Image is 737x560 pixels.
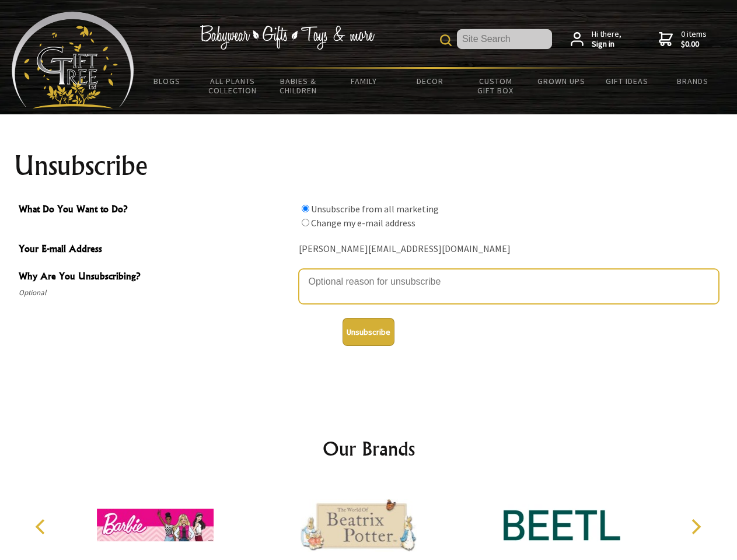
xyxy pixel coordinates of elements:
[659,29,707,50] a: 0 items$0.00
[683,514,708,540] button: Next
[311,203,439,215] label: Unsubscribe from all marketing
[29,514,55,540] button: Previous
[592,29,621,50] span: Hi there,
[302,205,309,212] input: What Do You Want to Do?
[457,29,552,49] input: Site Search
[19,269,293,286] span: Why Are You Unsubscribing?
[440,34,452,46] img: product search
[463,69,529,103] a: Custom Gift Box
[594,69,660,93] a: Gift Ideas
[200,69,266,103] a: All Plants Collection
[660,69,726,93] a: Brands
[681,29,707,50] span: 0 items
[23,435,714,463] h2: Our Brands
[19,202,293,219] span: What Do You Want to Do?
[311,217,415,229] label: Change my e-mail address
[266,69,331,103] a: Babies & Children
[14,152,724,180] h1: Unsubscribe
[681,39,707,50] strong: $0.00
[343,318,394,346] button: Unsubscribe
[12,12,134,108] img: Babyware - Gifts - Toys and more...
[299,240,719,258] div: [PERSON_NAME][EMAIL_ADDRESS][DOMAIN_NAME]
[19,286,293,300] span: Optional
[19,242,293,258] span: Your E-mail Address
[571,29,621,50] a: Hi there,Sign in
[397,69,463,93] a: Decor
[134,69,200,93] a: BLOGS
[592,39,621,50] strong: Sign in
[200,25,375,50] img: Babywear - Gifts - Toys & more
[528,69,594,93] a: Grown Ups
[331,69,397,93] a: Family
[299,269,719,304] textarea: Why Are You Unsubscribing?
[302,219,309,226] input: What Do You Want to Do?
